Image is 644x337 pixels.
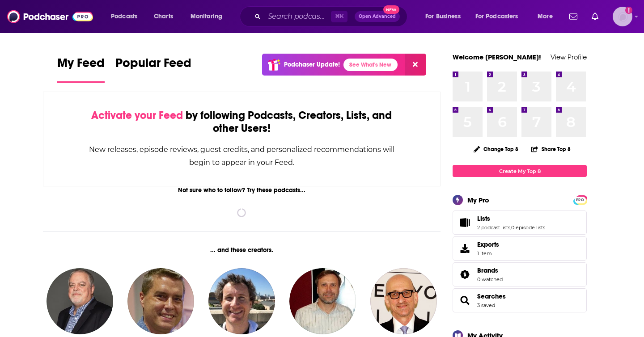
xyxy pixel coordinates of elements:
button: Change Top 8 [468,143,524,155]
span: Monitoring [191,10,222,23]
button: open menu [470,9,531,24]
a: Charts [148,9,178,24]
span: ⌘ K [331,11,347,22]
img: Brian Lehrer [370,268,436,334]
span: PRO [575,197,585,203]
span: Lists [477,215,490,223]
span: My Feed [57,55,105,76]
div: Not sure who to follow? Try these podcasts... [43,186,441,194]
span: Brands [477,266,498,274]
button: open menu [419,9,472,24]
a: 3 saved [477,302,495,308]
div: by following Podcasts, Creators, Lists, and other Users! [88,109,395,135]
a: PRO [575,196,585,203]
p: Podchaser Update! [284,61,340,68]
a: My Feed [57,55,105,83]
a: Searches [477,292,506,300]
span: Exports [477,240,499,249]
a: Lists [477,215,545,223]
a: Lists [456,216,474,229]
span: Activate your Feed [91,109,183,122]
a: 2 podcast lists [477,224,510,231]
button: Show profile menu [613,7,632,26]
a: See What's New [343,59,398,71]
a: Create My Top 8 [453,165,587,177]
a: Brands [477,266,503,274]
a: Show notifications dropdown [566,9,581,24]
input: Search podcasts, credits, & more... [264,9,331,24]
span: Lists [453,211,587,235]
img: User Profile [613,7,632,26]
div: Search podcasts, credits, & more... [248,6,416,27]
span: For Business [425,10,461,23]
div: My Pro [467,196,489,204]
a: Popular Feed [115,55,191,83]
span: More [538,10,553,23]
img: Mike Mulligan [47,268,113,334]
span: , [510,224,511,231]
span: Logged in as Marketing09 [613,7,632,26]
span: Charts [154,10,173,23]
span: Exports [456,242,474,255]
img: Dave Anthony [289,268,356,334]
a: Searches [456,294,474,307]
img: Kevin Sully [208,268,275,334]
span: Popular Feed [115,55,191,76]
a: Brands [456,268,474,281]
span: New [383,5,399,14]
span: Open Advanced [359,14,396,19]
button: open menu [531,9,564,24]
div: ... and these creators. [43,246,441,254]
a: Exports [453,236,587,261]
a: Show notifications dropdown [588,9,602,24]
a: 0 watched [477,276,503,282]
div: New releases, episode reviews, guest credits, and personalized recommendations will begin to appe... [88,143,395,169]
span: Podcasts [111,10,137,23]
button: open menu [184,9,234,24]
span: For Podcasters [475,10,518,23]
svg: Add a profile image [625,7,632,14]
a: 0 episode lists [511,224,545,231]
a: View Profile [551,53,587,61]
img: David Haugh [127,268,194,334]
span: Searches [453,288,587,312]
button: Open AdvancedNew [355,11,400,22]
a: Welcome [PERSON_NAME]! [453,53,541,61]
span: Brands [453,262,587,286]
button: open menu [105,9,149,24]
button: Share Top 8 [531,140,571,158]
span: 1 item [477,250,499,257]
img: Podchaser - Follow, Share and Rate Podcasts [7,8,93,25]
